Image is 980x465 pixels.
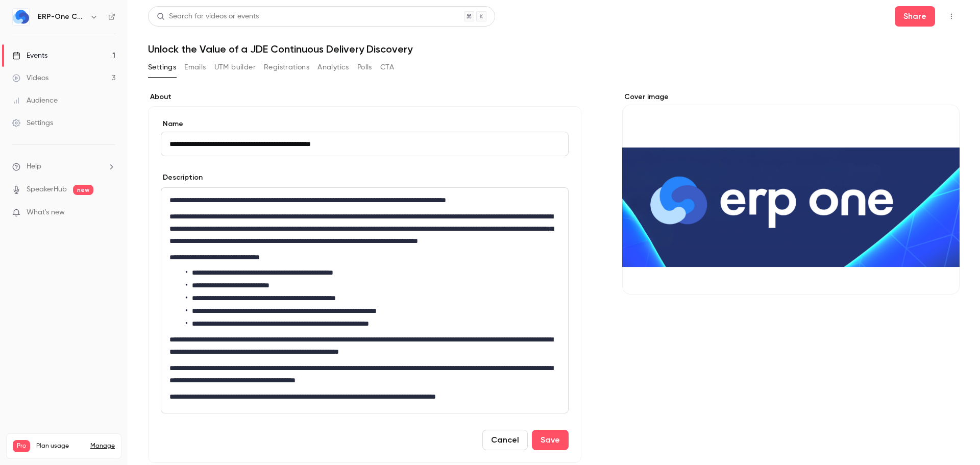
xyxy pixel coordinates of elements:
[38,12,86,22] h6: ERP-One Consulting Inc.
[12,161,115,172] li: help-dropdown-opener
[622,92,960,102] label: Cover image
[161,119,569,129] label: Name
[148,92,581,102] label: About
[27,161,41,172] span: Help
[148,59,176,76] button: Settings
[157,11,259,22] div: Search for videos or events
[357,59,372,76] button: Polls
[13,440,30,452] span: Pro
[27,184,67,195] a: SpeakerHub
[161,173,203,183] label: Description
[13,9,29,25] img: ERP-One Consulting Inc.
[12,51,47,61] div: Events
[895,6,935,27] button: Share
[161,188,568,413] div: editor
[264,59,309,76] button: Registrations
[148,43,960,55] h1: Unlock the Value of a JDE Continuous Delivery Discovery
[161,187,569,413] section: description
[184,59,206,76] button: Emails
[12,73,48,83] div: Videos
[73,185,93,195] span: new
[27,207,65,218] span: What's new
[214,59,256,76] button: UTM builder
[90,442,115,450] a: Manage
[380,59,394,76] button: CTA
[532,430,569,450] button: Save
[317,59,349,76] button: Analytics
[12,95,58,106] div: Audience
[36,442,84,450] span: Plan usage
[482,430,528,450] button: Cancel
[622,92,960,295] section: Cover image
[12,118,53,128] div: Settings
